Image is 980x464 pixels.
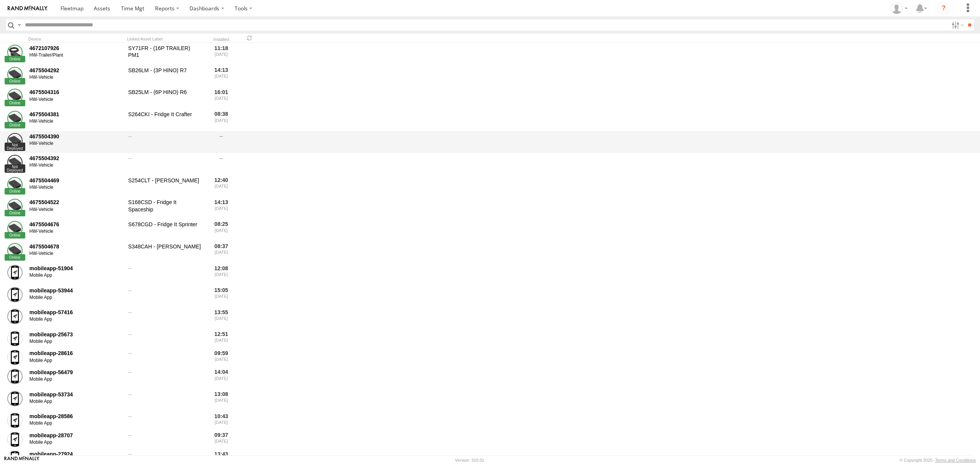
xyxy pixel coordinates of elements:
[29,207,123,213] div: HW-Vehicle
[28,36,124,42] div: Device
[29,316,123,323] div: Mobile App
[900,458,976,462] div: © Copyright 2025 -
[207,198,236,219] div: 14:13 [DATE]
[29,89,123,96] div: 4675504316
[29,273,123,279] div: Mobile App
[207,220,236,240] div: 08:25 [DATE]
[127,198,204,219] div: S168CSD - Fridge It Spaceship
[207,390,236,410] div: 13:08 [DATE]
[4,456,39,464] a: Visit our Website
[938,2,950,15] i: ?
[127,66,204,86] div: SB26LM - (3P HINO) R7
[29,141,123,147] div: HW-Vehicle
[935,458,976,462] a: Terms and Conditions
[29,118,123,125] div: HW-Vehicle
[29,413,123,420] div: mobileapp-28586
[29,399,123,405] div: Mobile App
[207,412,236,429] div: 10:43 [DATE]
[207,264,236,284] div: 12:08 [DATE]
[29,331,123,338] div: mobileapp-25673
[29,185,123,191] div: HW-Vehicle
[29,339,123,345] div: Mobile App
[29,358,123,364] div: Mobile App
[207,38,236,42] div: Installed
[207,368,236,388] div: 14:04 [DATE]
[29,432,123,439] div: mobileapp-28707
[29,45,123,52] div: 4672107926
[29,350,123,357] div: mobileapp-28616
[29,177,123,184] div: 4675504469
[29,52,123,58] div: HW-Trailer/Plant
[29,97,123,103] div: HW-Vehicle
[29,251,123,257] div: HW-Vehicle
[29,420,123,427] div: Mobile App
[949,19,965,31] label: Search Filter Options
[29,229,123,235] div: HW-Vehicle
[29,133,123,140] div: 4675504390
[29,391,123,398] div: mobileapp-53734
[29,451,123,458] div: mobileapp-27924
[29,67,123,74] div: 4675504292
[207,110,236,130] div: 08:38 [DATE]
[207,308,236,329] div: 13:55 [DATE]
[29,243,123,250] div: 4675504678
[207,242,236,263] div: 08:37 [DATE]
[29,265,123,272] div: mobileapp-51904
[29,440,123,446] div: Mobile App
[29,199,123,206] div: 4675504522
[207,176,236,196] div: 12:40 [DATE]
[29,75,123,81] div: HW-Vehicle
[127,44,204,64] div: SY71FR - (16P TRAILER) PM1
[29,287,123,294] div: mobileapp-53944
[245,34,254,42] span: Refresh
[207,286,236,307] div: 15:05 [DATE]
[16,19,22,31] label: Search Query
[207,330,236,347] div: 12:51 [DATE]
[29,221,123,228] div: 4675504676
[207,66,236,86] div: 14:13 [DATE]
[29,162,123,169] div: HW-Vehicle
[29,369,123,376] div: mobileapp-56479
[29,309,123,316] div: mobileapp-57416
[207,349,236,367] div: 09:59 [DATE]
[127,88,204,109] div: SB25LM - (6P HINO) R6
[127,176,204,196] div: S254CLT - [PERSON_NAME]
[29,376,123,383] div: Mobile App
[127,110,204,130] div: S264CKI - Fridge It Crafter
[207,44,236,64] div: 11:18 [DATE]
[29,295,123,301] div: Mobile App
[127,242,204,263] div: S348CAH - [PERSON_NAME]
[888,3,910,14] div: Peter Lu
[207,88,236,109] div: 16:01 [DATE]
[127,220,204,240] div: S678CGD - Fridge It Sprinter
[8,6,47,11] img: rand-logo.svg
[29,155,123,162] div: 4675504392
[127,36,204,42] div: Linked Asset Label
[455,458,484,462] div: Version: 310.01
[29,111,123,118] div: 4675504381
[207,431,236,448] div: 09:37 [DATE]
